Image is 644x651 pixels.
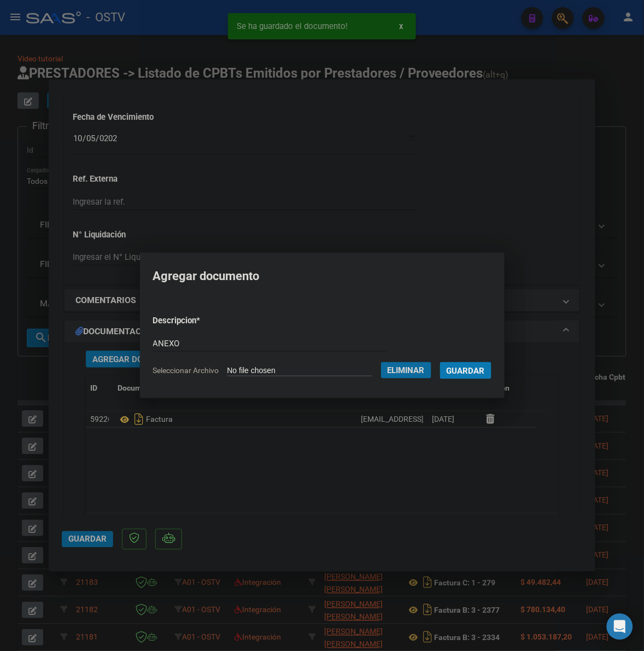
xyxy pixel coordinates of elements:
[447,366,485,376] span: Guardar
[153,266,491,287] h2: Agregar documento
[607,614,633,640] div: Open Intercom Messenger
[153,366,219,375] span: Seleccionar Archivo
[153,315,255,327] p: Descripcion
[388,365,425,375] span: Eliminar
[381,362,431,379] button: Eliminar
[440,362,491,379] button: Guardar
